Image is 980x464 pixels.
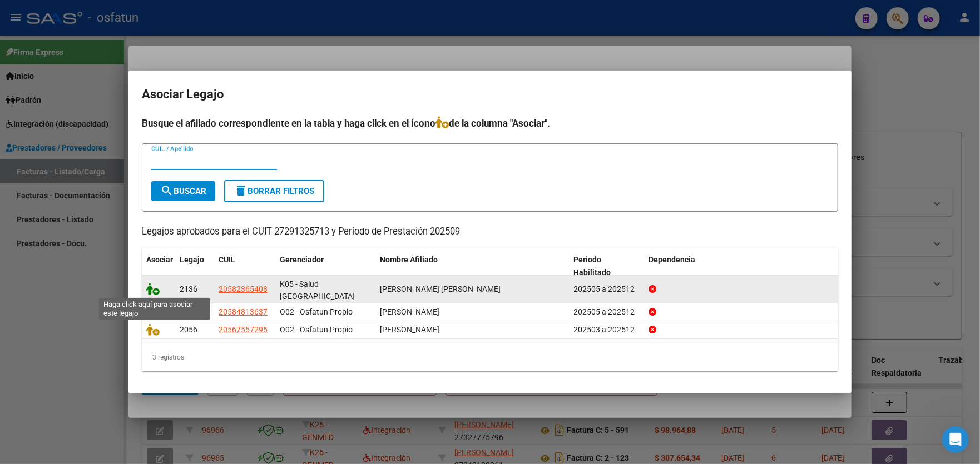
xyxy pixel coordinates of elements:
[380,255,438,264] span: Nombre Afiliado
[219,307,268,316] span: 20584813637
[142,116,838,131] h4: Busque el afiliado correspondiente en la tabla y haga click en el ícono de la columna "Asociar".
[151,181,215,201] button: Buscar
[234,184,248,197] mat-icon: delete
[574,283,640,296] div: 202505 a 202512
[380,325,439,334] span: MARIANI FRANCO DARIO
[224,180,324,202] button: Borrar Filtros
[645,248,839,285] datatable-header-cell: Dependencia
[160,184,174,197] mat-icon: search
[380,307,439,316] span: MARIANI DANTE LEANDRO
[280,307,353,316] span: O02 - Osfatun Propio
[219,325,268,334] span: 20567557295
[160,186,206,196] span: Buscar
[180,285,197,293] span: 2136
[574,255,611,277] span: Periodo Habilitado
[142,84,838,105] h2: Asociar Legajo
[180,255,204,264] span: Legajo
[219,255,235,264] span: CUIL
[380,285,501,293] span: MARTINEZ ETHAN TADEO BENJAMIN
[275,248,375,285] datatable-header-cell: Gerenciador
[142,225,838,239] p: Legajos aprobados para el CUIT 27291325713 y Período de Prestación 202509
[942,426,969,453] iframe: Intercom live chat
[574,323,640,336] div: 202503 a 202512
[649,255,696,264] span: Dependencia
[142,343,838,371] div: 3 registros
[219,285,268,293] span: 20582365408
[574,306,640,318] div: 202505 a 202512
[180,325,197,334] span: 2056
[146,255,173,264] span: Asociar
[280,255,324,264] span: Gerenciador
[180,307,197,316] span: 2098
[175,248,214,285] datatable-header-cell: Legajo
[234,186,314,196] span: Borrar Filtros
[280,325,353,334] span: O02 - Osfatun Propio
[214,248,275,285] datatable-header-cell: CUIL
[142,248,175,285] datatable-header-cell: Asociar
[375,248,570,285] datatable-header-cell: Nombre Afiliado
[280,280,355,301] span: K05 - Salud [GEOGRAPHIC_DATA]
[570,248,645,285] datatable-header-cell: Periodo Habilitado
